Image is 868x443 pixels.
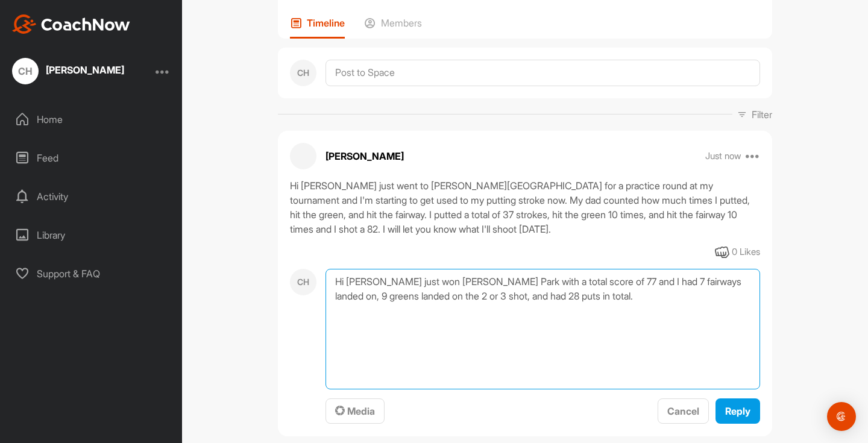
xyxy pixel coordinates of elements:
p: [PERSON_NAME] [325,149,404,163]
p: Members [381,17,422,29]
div: Hi [PERSON_NAME] just went to [PERSON_NAME][GEOGRAPHIC_DATA] for a practice round at my tournamen... [290,178,760,236]
span: Media [335,405,375,417]
div: Support & FAQ [7,259,177,289]
button: Media [325,398,385,424]
span: Reply [725,405,750,417]
p: Just now [705,150,741,162]
div: Feed [7,143,177,173]
img: CoachNow [12,14,130,34]
div: Home [7,104,177,134]
div: CH [290,269,316,295]
div: Activity [7,181,177,212]
div: CH [290,60,316,86]
p: Filter [752,107,772,122]
div: 0 Likes [732,245,760,259]
p: Timeline [307,17,345,29]
span: Cancel [667,405,699,417]
div: Open Intercom Messenger [827,402,856,431]
div: Library [7,220,177,250]
textarea: Hi [PERSON_NAME] just won [PERSON_NAME] Park with a total score of 77 and I had 7 fairways landed... [325,269,760,389]
div: CH [12,58,39,84]
button: Cancel [658,398,709,424]
button: Reply [715,398,760,424]
div: [PERSON_NAME] [46,65,124,75]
